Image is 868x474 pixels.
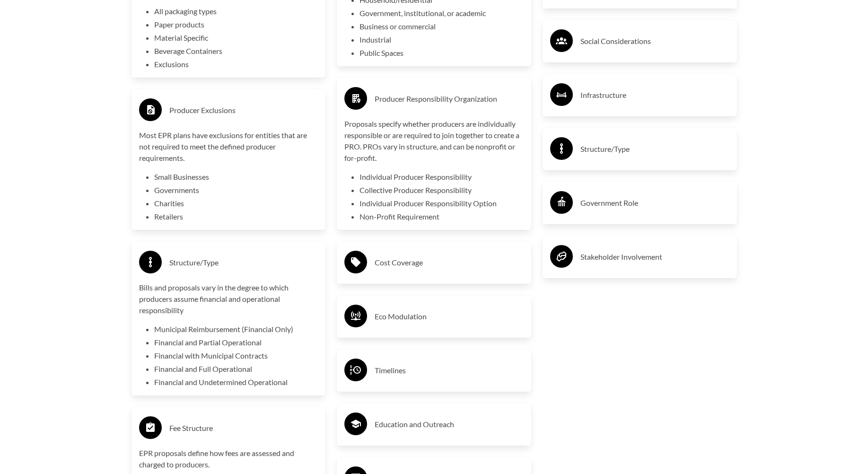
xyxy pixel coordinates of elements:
h3: Social Considerations [580,34,729,49]
li: Public Spaces [359,47,524,59]
p: Most EPR plans have exclusions for entities that are not required to meet the defined producer re... [139,130,318,164]
p: EPR proposals define how fees are assessed and charged to producers. [139,448,318,470]
h3: Education and Outreach [375,417,524,432]
li: Governments [154,184,318,196]
li: Individual Producer Responsibility [359,171,524,183]
h3: Producer Exclusions [169,103,318,118]
li: Material Specific [154,32,318,44]
li: Retailers [154,211,318,222]
li: Individual Producer Responsibility Option [359,198,524,209]
li: Exclusions [154,59,318,70]
h3: Stakeholder Involvement [580,249,729,264]
li: Industrial [359,34,524,45]
h3: Structure/Type [169,255,318,270]
li: Paper products [154,19,318,30]
h3: Producer Responsibility Organization [375,91,524,106]
li: Financial and Full Operational [154,363,318,375]
h3: Structure/Type [580,141,729,157]
li: Municipal Reimbursement (Financial Only) [154,324,318,335]
h3: Timelines [375,363,524,378]
li: Financial and Partial Operational [154,337,318,348]
h3: Government Role [580,195,729,211]
li: All packaging types [154,6,318,17]
li: Financial and Undetermined Operational [154,377,318,388]
h3: Fee Structure [169,421,318,436]
li: Collective Producer Responsibility [359,184,524,196]
h3: Infrastructure [580,88,729,103]
li: Government, institutional, or academic [359,8,524,19]
h3: Eco Modulation [375,309,524,324]
p: Proposals specify whether producers are individually responsible or are required to join together... [344,118,524,164]
li: Charities [154,198,318,209]
li: Non-Profit Requirement [359,211,524,222]
li: Business or commercial [359,21,524,32]
h3: Cost Coverage [375,255,524,270]
p: Bills and proposals vary in the degree to which producers assume financial and operational respon... [139,282,318,316]
li: Financial with Municipal Contracts [154,350,318,361]
li: Beverage Containers [154,45,318,57]
li: Small Businesses [154,171,318,183]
